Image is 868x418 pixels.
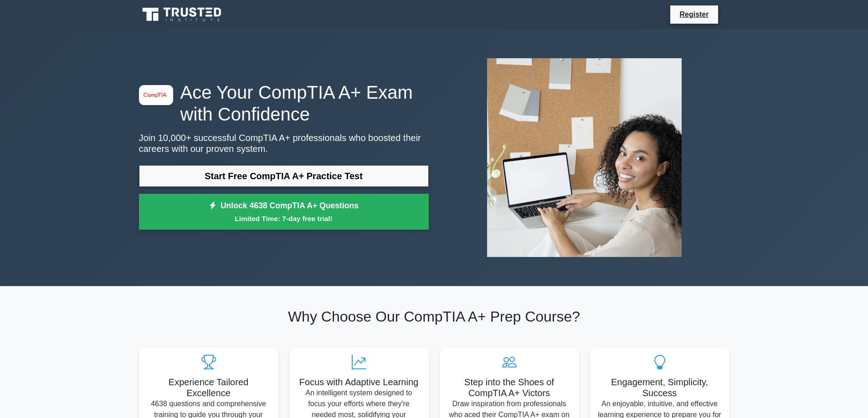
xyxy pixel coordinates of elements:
h5: Step into the Shoes of CompTIA A+ Victors [447,377,572,398]
h1: Ace Your CompTIA A+ Exam with Confidence [139,81,429,125]
h5: Focus with Adaptive Learning [297,377,421,388]
h2: Why Choose Our CompTIA A+ Prep Course? [139,308,729,325]
p: Join 10,000+ successful CompTIA A+ professionals who boosted their careers with our proven system. [139,132,429,154]
small: Limited Time: 7-day free trial! [150,213,417,224]
a: Unlock 4638 CompTIA A+ QuestionsLimited Time: 7-day free trial! [139,194,429,230]
a: Start Free CompTIA A+ Practice Test [139,165,429,187]
a: Register [674,9,714,20]
h5: Experience Tailored Excellence [146,377,271,398]
h5: Engagement, Simplicity, Success [597,377,722,398]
